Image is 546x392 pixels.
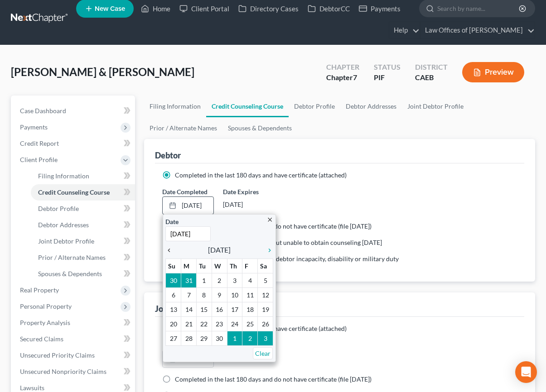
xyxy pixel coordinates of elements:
[162,340,208,350] label: Date Completed
[515,361,537,383] div: Open Intercom Messenger
[13,347,135,363] a: Unsecured Priority Claims
[20,335,63,343] span: Secured Claims
[415,62,448,72] div: District
[266,216,273,223] i: close
[20,368,106,375] span: Unsecured Nonpriority Claims
[181,287,197,302] td: 7
[38,253,106,261] span: Prior / Alternate Names
[166,331,181,345] td: 27
[166,258,181,273] th: Su
[212,258,227,273] th: W
[155,150,181,161] div: Debtor
[326,62,359,72] div: Chapter
[222,117,297,139] a: Spouses & Dependents
[196,287,212,302] td: 8
[326,72,359,83] div: Chapter
[31,184,135,201] a: Credit Counseling Course
[354,0,405,17] a: Payments
[166,302,181,316] td: 13
[242,316,258,331] td: 25
[223,196,275,213] div: [DATE]
[266,214,273,225] a: close
[181,273,197,287] td: 31
[31,168,135,184] a: Filing Information
[258,302,273,316] td: 19
[462,62,524,82] button: Preview
[227,316,242,331] td: 24
[196,316,212,331] td: 22
[38,205,79,212] span: Debtor Profile
[175,255,399,263] span: Counseling not required because of debtor incapacity, disability or military duty
[20,156,58,163] span: Client Profile
[13,331,135,347] a: Secured Claims
[20,351,95,359] span: Unsecured Priority Claims
[242,287,258,302] td: 11
[212,302,227,316] td: 16
[212,331,227,345] td: 30
[223,187,275,196] label: Date Expires
[420,22,535,38] a: Law Offices of [PERSON_NAME]
[374,72,401,83] div: PIF
[38,221,89,229] span: Debtor Addresses
[11,65,194,78] span: [PERSON_NAME] & [PERSON_NAME]
[227,258,242,273] th: Th
[415,72,448,83] div: CAEB
[242,258,258,273] th: F
[38,270,102,277] span: Spouses & Dependents
[242,331,258,345] td: 2
[20,286,59,294] span: Real Property
[38,188,110,196] span: Credit Counseling Course
[13,363,135,380] a: Unsecured Nonpriority Claims
[31,217,135,233] a: Debtor Addresses
[227,273,242,287] td: 3
[20,302,72,310] span: Personal Property
[289,96,340,117] a: Debtor Profile
[181,258,197,273] th: M
[196,273,212,287] td: 1
[258,331,273,345] td: 3
[20,107,66,115] span: Case Dashboard
[31,266,135,282] a: Spouses & Dependents
[303,0,354,17] a: DebtorCC
[196,258,212,273] th: Tu
[227,331,242,345] td: 1
[165,226,211,241] input: 1/1/2013
[261,244,273,255] a: chevron_right
[20,319,70,326] span: Property Analysis
[206,96,289,117] a: Credit Counseling Course
[196,331,212,345] td: 29
[165,247,177,254] i: chevron_left
[181,331,197,345] td: 28
[13,135,135,152] a: Credit Report
[166,287,181,302] td: 6
[175,0,234,17] a: Client Portal
[95,5,125,12] span: New Case
[165,217,179,226] label: Date
[212,287,227,302] td: 9
[165,244,177,255] a: chevron_left
[208,244,231,255] span: [DATE]
[155,303,200,314] div: Joint Debtor
[242,273,258,287] td: 4
[13,103,135,119] a: Case Dashboard
[38,172,89,180] span: Filing Information
[196,302,212,316] td: 15
[38,237,94,245] span: Joint Debtor Profile
[20,123,48,131] span: Payments
[242,302,258,316] td: 18
[163,197,213,214] a: [DATE]
[261,247,273,254] i: chevron_right
[258,316,273,331] td: 26
[227,302,242,316] td: 17
[234,0,303,17] a: Directory Cases
[166,316,181,331] td: 20
[144,117,222,139] a: Prior / Alternate Names
[353,73,357,81] span: 7
[166,273,181,287] td: 30
[144,96,206,117] a: Filing Information
[212,273,227,287] td: 2
[181,302,197,316] td: 14
[258,273,273,287] td: 5
[13,315,135,331] a: Property Analysis
[136,0,175,17] a: Home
